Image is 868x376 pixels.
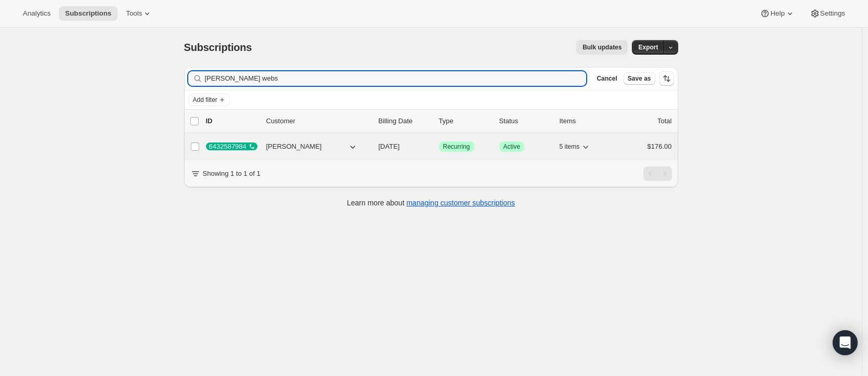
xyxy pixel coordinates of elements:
[203,168,261,179] p: Showing 1 to 1 of 1
[597,74,617,83] span: Cancel
[560,142,580,151] span: 5 items
[624,72,655,85] button: Save as
[560,116,612,126] div: Items
[647,142,672,150] span: $176.00
[770,9,784,18] span: Help
[643,166,672,181] nav: Pagination
[206,142,257,150] div: 6432587984
[126,9,142,18] span: Tools
[266,141,322,152] span: [PERSON_NAME]
[439,116,491,126] div: Type
[628,74,651,83] span: Save as
[266,116,370,126] p: Customer
[632,40,664,55] button: Export
[205,71,587,86] input: Filter subscribers
[657,116,671,126] p: Total
[592,72,621,85] button: Cancel
[833,330,858,355] div: Open Intercom Messenger
[379,116,431,126] p: Billing Date
[23,9,50,18] span: Analytics
[120,6,159,21] button: Tools
[503,142,521,151] span: Active
[188,94,230,106] button: Add filter
[206,116,672,126] div: IDCustomerBilling DateTypeStatusItemsTotal
[560,139,591,154] button: 5 items
[582,43,621,51] span: Bulk updates
[659,71,674,86] button: Sort the results
[379,142,400,150] span: [DATE]
[638,43,658,51] span: Export
[184,42,252,53] span: Subscriptions
[65,9,111,18] span: Subscriptions
[499,116,551,126] p: Status
[260,138,364,155] button: [PERSON_NAME]
[59,6,118,21] button: Subscriptions
[406,199,515,207] a: managing customer subscriptions
[754,6,801,21] button: Help
[820,9,845,18] span: Settings
[17,6,57,21] button: Analytics
[347,198,515,208] p: Learn more about
[804,6,851,21] button: Settings
[576,40,628,55] button: Bulk updates
[443,142,470,151] span: Recurring
[193,96,217,104] span: Add filter
[206,139,672,154] div: 6432587984[PERSON_NAME][DATE]SuccessRecurringSuccessActive5 items$176.00
[206,116,258,126] p: ID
